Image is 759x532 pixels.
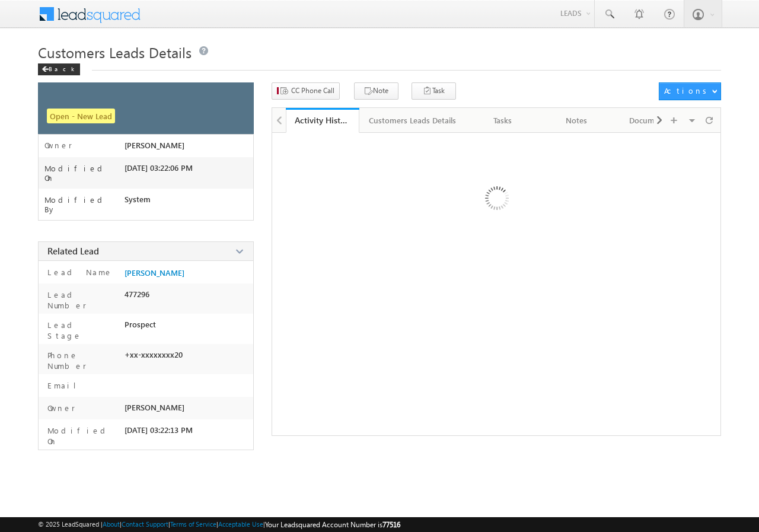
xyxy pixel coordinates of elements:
span: 77516 [382,520,400,529]
button: Task [412,82,456,100]
div: Customers Leads Details [369,113,456,128]
div: Notes [550,113,603,128]
span: [DATE] 03:22:13 PM [125,425,193,435]
a: Documents [614,108,687,133]
span: Open - New Lead [47,109,115,123]
button: Actions [659,82,721,100]
label: Phone Number [44,350,119,371]
a: Activity History [286,108,359,133]
span: [DATE] 03:22:06 PM [125,163,193,173]
span: 477296 [125,289,149,299]
label: Lead Stage [44,320,119,341]
a: Acceptable Use [218,520,263,528]
label: Modified On [44,164,125,183]
span: Prospect [125,320,156,329]
span: Related Lead [47,245,99,257]
label: Lead Number [44,289,119,311]
label: Owner [44,403,75,413]
a: Customers Leads Details [359,108,467,133]
div: Back [38,63,80,75]
div: Documents [623,113,677,128]
div: Actions [664,85,711,96]
a: Contact Support [122,520,168,528]
a: [PERSON_NAME] [125,268,184,278]
img: Loading ... [435,139,557,262]
span: [PERSON_NAME] [125,141,184,150]
span: System [125,195,151,204]
span: © 2025 LeadSquared | | | | | [38,519,400,530]
label: Lead Name [44,267,113,278]
a: Notes [540,108,614,133]
button: Note [354,82,398,100]
span: CC Phone Call [291,85,334,96]
li: Activity History [286,108,359,132]
div: Activity History [295,114,350,126]
div: Tasks [476,113,530,128]
label: Modified On [44,425,119,447]
span: [PERSON_NAME] [125,403,184,412]
a: Terms of Service [170,520,216,528]
span: Customers Leads Details [38,43,192,62]
span: Your Leadsquared Account Number is [265,520,400,529]
span: +xx-xxxxxxxx20 [125,350,183,359]
label: Modified By [44,195,125,214]
label: Email [44,380,85,391]
a: Tasks [467,108,540,133]
button: CC Phone Call [272,82,340,100]
label: Owner [44,141,72,150]
a: About [103,520,120,528]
